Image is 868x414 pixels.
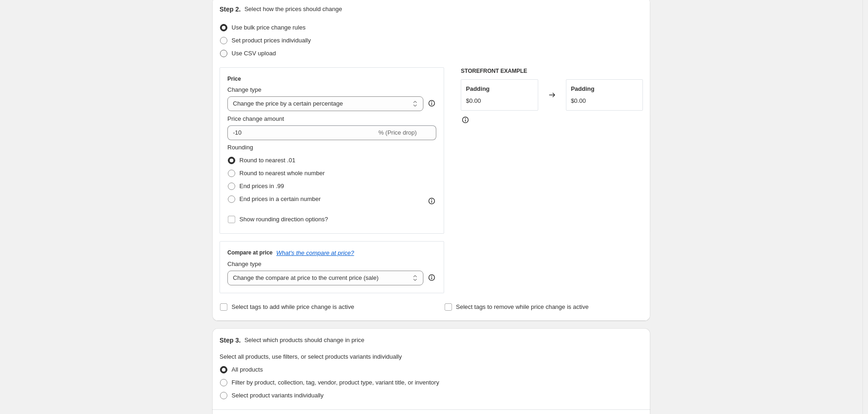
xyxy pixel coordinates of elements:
[239,216,328,223] span: Show rounding direction options?
[227,86,262,93] span: Change type
[461,67,643,75] h6: STOREFRONT EXAMPLE
[227,144,253,151] span: Rounding
[232,392,323,399] span: Select product variants individually
[571,85,595,92] span: Padding
[456,303,589,310] span: Select tags to remove while price change is active
[239,157,295,164] span: Round to nearest .01
[227,249,273,256] h3: Compare at price
[571,96,586,106] div: $0.00
[227,125,376,140] input: -15
[232,50,276,57] span: Use CSV upload
[227,75,241,83] h3: Price
[227,260,262,267] span: Change type
[239,170,325,177] span: Round to nearest whole number
[232,379,439,386] span: Filter by product, collection, tag, vendor, product type, variant title, or inventory
[232,303,354,310] span: Select tags to add while price change is active
[427,99,436,108] div: help
[466,96,481,106] div: $0.00
[220,336,241,345] h2: Step 3.
[239,195,321,202] span: End prices in a certain number
[244,336,364,345] p: Select which products should change in price
[239,183,284,189] span: End prices in .99
[232,366,263,373] span: All products
[378,129,416,136] span: % (Price drop)
[466,85,489,92] span: Padding
[244,5,342,14] p: Select how the prices should change
[220,5,241,14] h2: Step 2.
[427,273,436,282] div: help
[232,37,311,44] span: Set product prices individually
[232,24,305,31] span: Use bulk price change rules
[227,115,284,122] span: Price change amount
[276,249,354,256] button: What's the compare at price?
[220,353,402,360] span: Select all products, use filters, or select products variants individually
